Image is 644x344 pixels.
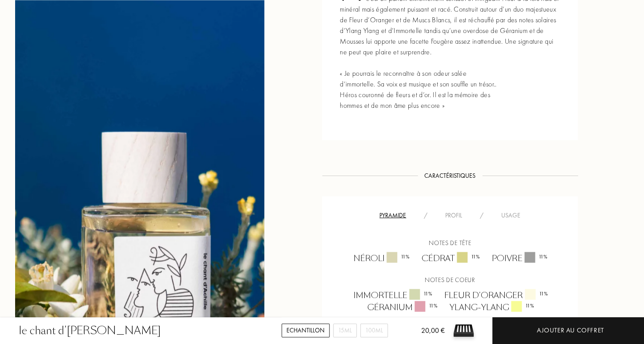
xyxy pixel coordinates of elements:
[360,324,388,337] div: 100mL
[407,325,445,344] div: 20,00 €
[492,210,529,220] div: Usage
[429,301,438,309] div: 11 %
[19,323,161,339] div: le chant d'[PERSON_NAME]
[347,252,415,264] div: Néroli
[471,210,492,220] div: /
[329,238,571,247] div: Notes de tête
[415,210,436,220] div: /
[537,325,604,336] div: Ajouter au coffret
[471,252,480,260] div: 11 %
[401,252,410,260] div: 11 %
[485,252,553,264] div: Poivre
[539,289,548,297] div: 11 %
[282,324,330,337] div: Echantillon
[333,324,357,337] div: 15mL
[329,275,571,284] div: Notes de coeur
[450,317,477,344] img: sample box sommelier du parfum
[361,301,443,313] div: Géranium
[525,301,534,309] div: 11 %
[415,252,485,264] div: Cédrat
[423,289,432,297] div: 11 %
[443,301,539,313] div: Ylang-ylang
[539,252,547,260] div: 11 %
[370,210,415,220] div: Pyramide
[347,289,438,301] div: Immortelle
[438,289,553,301] div: Fleur d'oranger
[436,210,471,220] div: Profil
